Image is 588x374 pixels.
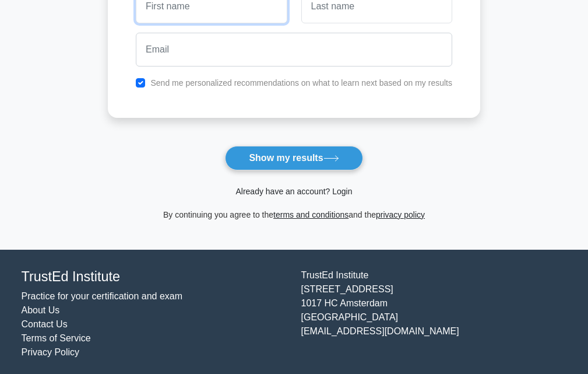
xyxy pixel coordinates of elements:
[273,210,348,219] a: terms and conditions
[294,268,574,359] div: TrustEd Institute [STREET_ADDRESS] 1017 HC Amsterdam [GEOGRAPHIC_DATA] [EMAIL_ADDRESS][DOMAIN_NAME]
[22,319,68,329] a: Contact Us
[225,146,362,170] button: Show my results
[235,187,352,196] a: Already have an account? Login
[22,347,80,357] a: Privacy Policy
[22,268,287,285] h4: TrustEd Institute
[150,78,452,88] label: Send me personalized recommendations on what to learn next based on my results
[22,333,91,343] a: Terms of Service
[22,305,60,315] a: About Us
[136,33,452,67] input: Email
[22,291,183,301] a: Practice for your certification and exam
[101,208,487,222] div: By continuing you agree to the and the
[376,210,425,219] a: privacy policy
